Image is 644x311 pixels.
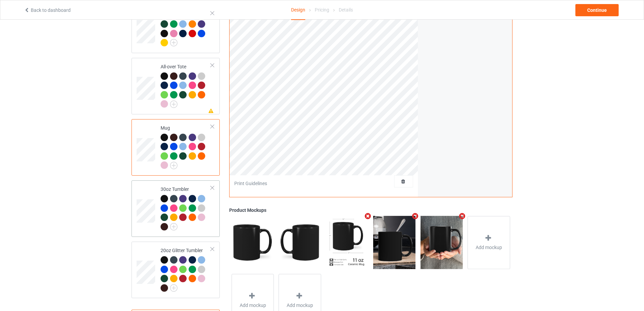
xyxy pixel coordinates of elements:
div: Add mockup [468,216,510,269]
div: Mug [132,119,220,176]
div: 30oz Tumbler [132,180,220,237]
div: Details [339,0,353,19]
img: svg+xml;base64,PD94bWwgdmVyc2lvbj0iMS4wIiBlbmNvZGluZz0iVVRGLTgiPz4KPHN2ZyB3aWR0aD0iMjJweCIgaGVpZ2... [170,101,177,108]
div: Mug [161,125,211,169]
div: Design [291,0,305,20]
div: Tote Bag [161,11,211,46]
div: 20oz Glitter Tumbler [161,247,211,291]
i: Remove mockup [458,213,467,220]
img: regular.jpg [373,216,415,269]
div: 30oz Tumbler [161,186,211,230]
div: Product Mockups [229,207,512,214]
a: Back to dashboard [24,7,71,13]
div: All-over Tote [161,63,211,107]
div: Tote Bag [132,6,220,53]
img: svg+xml;base64,PD94bWwgdmVyc2lvbj0iMS4wIiBlbmNvZGluZz0iVVRGLTgiPz4KPHN2ZyB3aWR0aD0iMjJweCIgaGVpZ2... [170,284,177,292]
i: Remove mockup [364,213,372,220]
div: 20oz Glitter Tumbler [132,242,220,298]
span: Add mockup [240,302,266,309]
img: regular.jpg [421,216,463,269]
i: Remove mockup [411,213,419,220]
img: svg+xml;base64,PD94bWwgdmVyc2lvbj0iMS4wIiBlbmNvZGluZz0iVVRGLTgiPz4KPHN2ZyB3aWR0aD0iMjJweCIgaGVpZ2... [170,223,177,230]
span: Add mockup [287,302,313,309]
img: svg+xml;base64,PD94bWwgdmVyc2lvbj0iMS4wIiBlbmNvZGluZz0iVVRGLTgiPz4KPHN2ZyB3aWR0aD0iMjJweCIgaGVpZ2... [170,39,177,46]
div: Continue [575,4,619,16]
img: regular.jpg [232,216,274,269]
img: regular.jpg [279,216,321,269]
img: regular.jpg [326,216,368,269]
img: svg+xml;base64,PD94bWwgdmVyc2lvbj0iMS4wIiBlbmNvZGluZz0iVVRGLTgiPz4KPHN2ZyB3aWR0aD0iMjJweCIgaGVpZ2... [170,162,177,169]
span: Add mockup [476,244,502,251]
div: Print Guidelines [234,180,267,187]
div: All-over Tote [132,58,220,114]
div: Pricing [315,0,329,19]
